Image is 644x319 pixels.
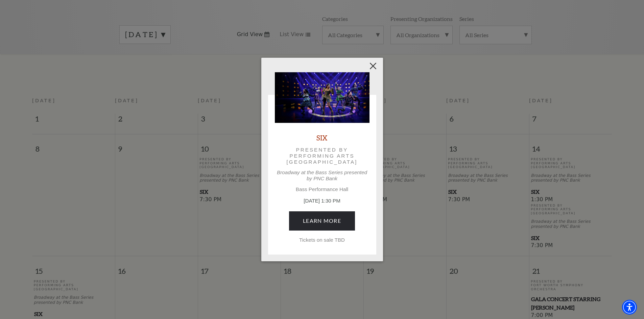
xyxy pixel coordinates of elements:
p: Tickets on sale TBD [275,237,369,243]
p: Presented by Performing Arts [GEOGRAPHIC_DATA] [284,147,360,165]
p: Broadway at the Bass Series presented by PNC Bank [275,169,369,182]
img: SIX [275,72,369,123]
p: [DATE] 1:30 PM [275,197,369,205]
p: Bass Performance Hall [275,186,369,192]
a: SIX [316,133,328,142]
a: February 14, 1:30 PM Learn More Tickets on sale TBD [289,211,355,230]
button: Close [366,60,379,73]
div: Accessibility Menu [622,300,637,315]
